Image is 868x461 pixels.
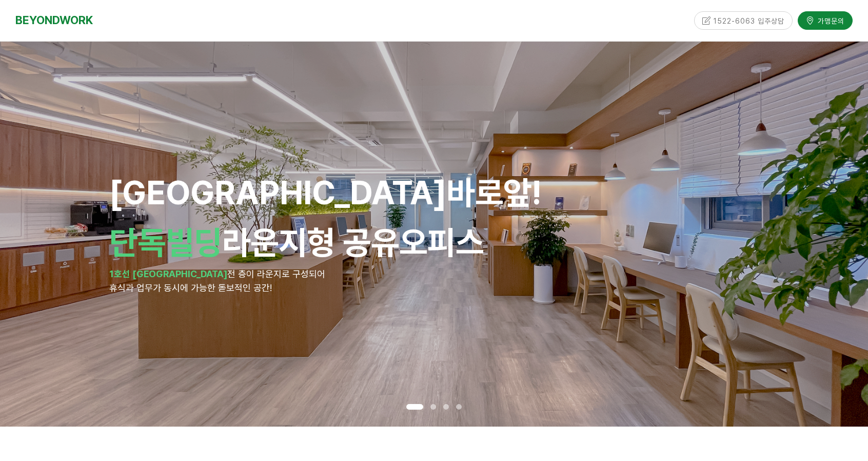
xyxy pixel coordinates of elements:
a: BEYONDWORK [15,11,93,30]
strong: 1호선 [GEOGRAPHIC_DATA] [109,268,227,279]
span: [GEOGRAPHIC_DATA] [109,173,542,212]
a: 가맹문의 [798,11,853,29]
span: 바로앞! [447,173,542,212]
span: 전 층이 라운지로 구성되어 [227,268,325,279]
span: 가맹문의 [815,15,844,25]
span: 단독빌딩 [109,223,222,262]
span: 라운지형 공유오피스 [109,223,484,262]
span: 휴식과 업무가 동시에 가능한 돋보적인 공간! [109,282,272,293]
